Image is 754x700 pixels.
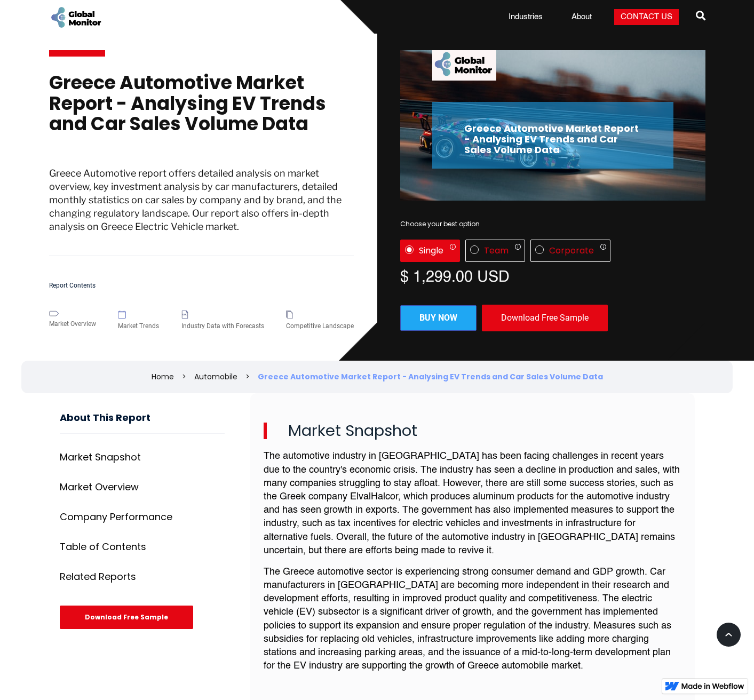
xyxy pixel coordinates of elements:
[614,9,679,25] a: Contact Us
[60,506,225,528] a: Company Performance
[60,412,225,434] h3: About This Report
[400,219,705,229] div: Choose your best option
[400,267,705,283] div: $ 1,299.00 USD
[60,447,225,468] a: Market Snapshot
[286,321,354,331] div: Competitive Landscape
[264,566,681,673] p: The Greece automotive sector is experiencing strong consumer demand and GDP growth. Car manufactu...
[194,371,237,382] a: Automobile
[264,423,681,440] h2: Market Snapshot
[549,245,594,256] div: Corporate
[681,683,744,689] img: Made in Webflow
[182,371,186,382] div: >
[696,6,705,28] a: 
[49,5,102,29] a: home
[264,450,681,558] p: The automotive industry in [GEOGRAPHIC_DATA] has been facing challenges in recent years due to th...
[502,12,549,22] a: Industries
[419,245,443,256] div: Single
[60,476,225,498] a: Market Overview
[60,536,225,558] a: Table of Contents
[464,123,641,155] h2: Greece Automotive Market Report - Analysing EV Trends and Car Sales Volume Data
[181,321,264,331] div: Industry Data with Forecasts
[696,8,705,23] span: 
[245,371,250,382] div: >
[60,566,225,587] a: Related Reports
[152,371,174,382] a: Home
[49,282,354,289] h5: Report Contents
[258,371,603,382] div: Greece Automotive Market Report - Analysing EV Trends and Car Sales Volume Data
[49,166,354,256] p: Greece Automotive report offers detailed analysis on market overview, key investment analysis by ...
[565,12,598,22] a: About
[60,542,146,552] div: Table of Contents
[60,571,136,582] div: Related Reports
[400,240,705,262] div: License
[60,482,139,492] div: Market Overview
[60,452,141,463] div: Market Snapshot
[49,319,96,329] div: Market Overview
[60,512,172,522] div: Company Performance
[484,245,509,256] div: Team
[400,305,477,331] a: Buy now
[49,73,354,145] h1: Greece Automotive Market Report - Analysing EV Trends and Car Sales Volume Data
[60,606,193,629] div: Download Free Sample
[482,305,608,331] div: Download Free Sample
[118,321,159,331] div: Market Trends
